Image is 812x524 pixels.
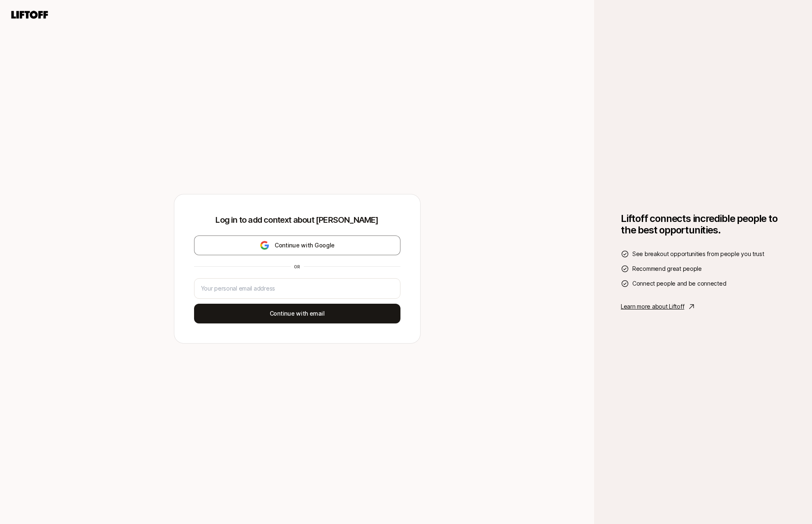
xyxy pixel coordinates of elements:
[621,302,785,312] a: Learn more about Liftoff
[632,279,726,289] span: Connect people and be connected
[201,284,393,293] input: Your personal email address
[194,214,400,226] p: Log in to add context about [PERSON_NAME]
[194,235,400,255] button: Continue with Google
[632,264,702,274] span: Recommend great people
[194,304,400,323] button: Continue with email
[621,302,684,312] p: Learn more about Liftoff
[632,249,764,259] span: See breakout opportunities from people you trust
[259,240,270,250] img: google-logo
[291,263,304,270] div: or
[621,213,785,236] h1: Liftoff connects incredible people to the best opportunities.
